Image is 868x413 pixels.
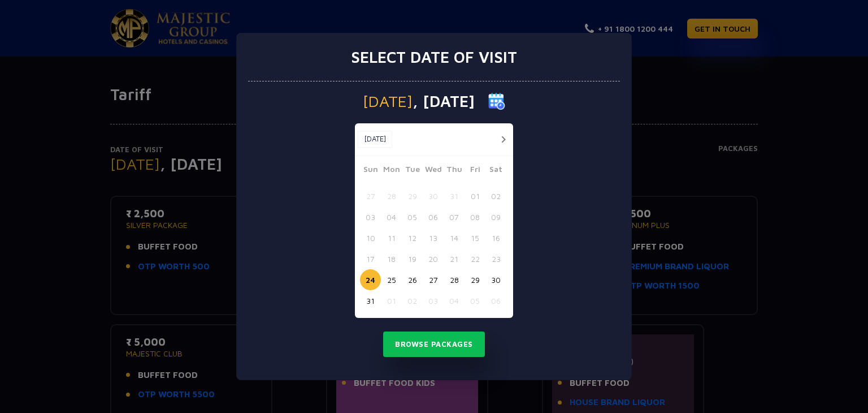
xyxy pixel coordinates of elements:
button: 04 [444,290,465,311]
button: 02 [402,290,423,311]
button: 29 [402,186,423,206]
span: Sun [360,163,381,179]
button: 11 [381,227,402,248]
button: 18 [381,248,402,269]
button: 01 [465,186,485,206]
span: Sat [485,163,506,179]
button: 12 [402,227,423,248]
button: 06 [423,206,444,227]
button: 24 [360,269,381,290]
button: 28 [444,269,465,290]
button: 09 [485,206,506,227]
button: 23 [485,248,506,269]
button: Browse Packages [383,332,485,358]
button: 02 [485,186,506,206]
button: 25 [381,269,402,290]
button: [DATE] [358,131,392,148]
button: 05 [465,290,485,311]
span: Wed [423,163,444,179]
button: 27 [360,186,381,206]
span: Tue [402,163,423,179]
button: 27 [423,269,444,290]
span: Fri [465,163,485,179]
button: 15 [465,227,485,248]
button: 03 [423,290,444,311]
button: 10 [360,227,381,248]
button: 01 [381,290,402,311]
button: 07 [444,206,465,227]
button: 29 [465,269,485,290]
span: Thu [444,163,465,179]
button: 17 [360,248,381,269]
button: 13 [423,227,444,248]
button: 20 [423,248,444,269]
button: 14 [444,227,465,248]
span: Mon [381,163,402,179]
button: 28 [381,186,402,206]
button: 04 [381,206,402,227]
button: 08 [465,206,485,227]
span: [DATE] [363,93,413,109]
button: 30 [485,269,506,290]
button: 31 [444,186,465,206]
button: 21 [444,248,465,269]
button: 31 [360,290,381,311]
button: 16 [485,227,506,248]
button: 03 [360,206,381,227]
img: calender icon [488,93,505,110]
button: 06 [485,290,506,311]
button: 30 [423,186,444,206]
button: 22 [465,248,485,269]
button: 26 [402,269,423,290]
h3: Select date of visit [351,48,517,67]
span: , [DATE] [413,93,475,109]
button: 19 [402,248,423,269]
button: 05 [402,206,423,227]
